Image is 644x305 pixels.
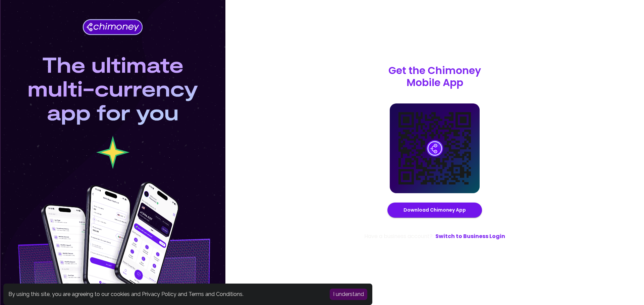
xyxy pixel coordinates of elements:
a: Privacy Policy [142,291,176,297]
a: Download Chimoney App [404,206,466,214]
div: By using this site, you are agreeing to our cookies and and . [8,290,320,298]
button: Accept cookies [330,289,367,300]
a: Terms and Conditions [189,291,243,297]
p: Get the Chimoney Mobile App [388,65,481,89]
a: Switch to Business Login [435,232,505,240]
button: Download Chimoney App [387,203,482,218]
span: Have a business account? [364,232,433,240]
